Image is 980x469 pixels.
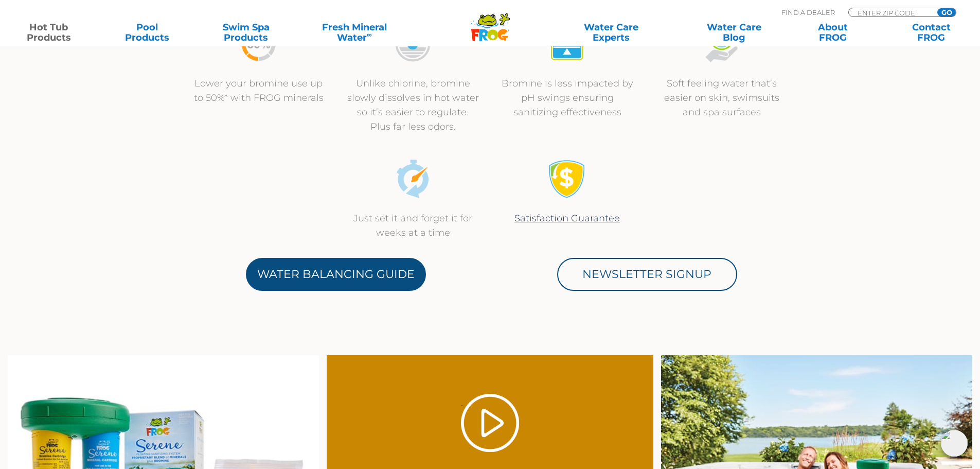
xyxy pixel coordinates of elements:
[941,430,968,457] img: openIcon
[893,22,970,43] a: ContactFROG
[857,8,926,17] input: Zip Code Form
[346,76,480,134] p: Unlike chlorine, bromine slowly dissolves in hot water so it’s easier to regulate. Plus far less ...
[514,213,620,224] a: Satisfaction Guarantee
[548,160,586,198] img: Satisfaction Guarantee Icon
[937,8,956,16] input: GO
[208,22,284,43] a: Swim SpaProducts
[192,76,326,105] p: Lower your bromine use up to 50%* with FROG minerals
[794,22,871,43] a: AboutFROG
[781,8,835,17] p: Find A Dealer
[346,211,480,240] p: Just set it and forget it for weeks at a time
[655,76,789,119] p: Soft feeling water that’s easier on skin, swimsuits and spa surfaces
[109,22,186,43] a: PoolProducts
[696,22,772,43] a: Water CareBlog
[549,22,673,43] a: Water CareExperts
[367,30,372,39] sup: ∞
[306,22,402,43] a: Fresh MineralWater∞
[394,160,432,198] img: icon-set-and-forget
[246,258,426,291] a: Water Balancing Guide
[461,394,519,452] a: Play Video
[501,76,634,119] p: Bromine is less impacted by pH swings ensuring sanitizing effectiveness
[557,258,737,291] a: Newsletter Signup
[10,22,87,43] a: Hot TubProducts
